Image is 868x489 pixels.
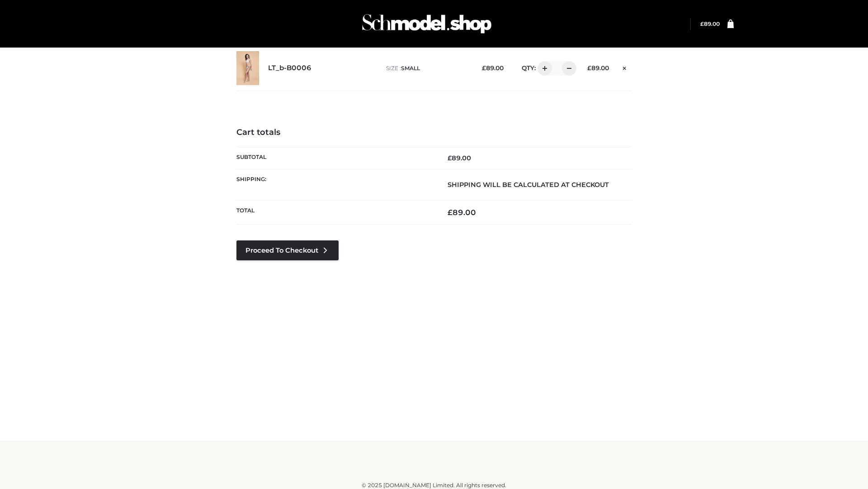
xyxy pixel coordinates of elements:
[618,61,632,73] a: Remove this item
[587,64,609,72] bdi: 89.00
[513,61,573,76] div: QTY:
[448,181,609,189] strong: Shipping will be calculated at checkout
[448,154,452,162] span: £
[236,240,339,260] a: Proceed to Checkout
[268,64,311,72] a: LT_b-B0006
[359,6,495,42] img: Schmodel Admin 964
[236,128,632,138] h4: Cart totals
[482,64,504,72] bdi: 89.00
[482,64,486,72] span: £
[448,154,471,162] bdi: 89.00
[236,169,434,200] th: Shipping:
[386,64,468,72] p: size :
[700,20,704,27] span: £
[448,208,476,217] bdi: 89.00
[401,65,420,72] span: SMALL
[236,51,259,85] img: LT_b-B0006 - SMALL
[236,147,434,169] th: Subtotal
[700,20,720,27] bdi: 89.00
[236,201,434,225] th: Total
[448,208,453,217] span: £
[587,64,591,72] span: £
[700,20,720,27] a: £89.00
